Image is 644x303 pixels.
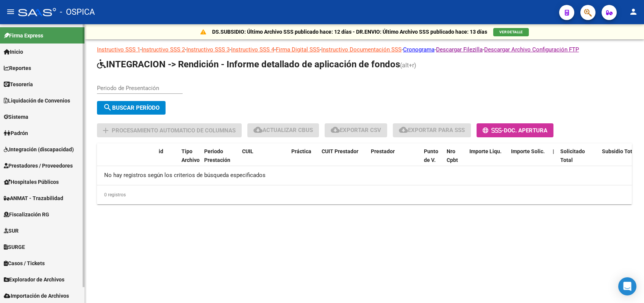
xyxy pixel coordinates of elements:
[181,148,200,163] span: Tipo Archivo
[550,143,557,177] datatable-header-cell: |
[499,30,523,34] span: VER DETALLE
[6,7,15,16] mat-icon: menu
[231,46,274,53] a: Instructivo SSS 4
[212,28,487,36] p: DS.SUBSIDIO: Último Archivo SSS publicado hace: 12 días - DR.ENVIO: Último Archivo SSS publicado ...
[483,127,504,134] span: -
[4,96,70,105] span: Liquidación de Convenios
[103,103,112,112] mat-icon: search
[97,123,242,137] button: Procesamiento automatico de columnas
[511,148,545,154] span: Importe Solic.
[393,123,471,137] button: Exportar para SSS
[253,127,313,134] span: Actualizar CBUs
[4,292,69,300] span: Importación de Archivos
[371,148,395,154] span: Prestador
[403,46,435,53] a: Cronograma
[469,148,502,154] span: Importe Liqu.
[4,129,28,137] span: Padrón
[186,46,230,53] a: Instructivo SSS 3
[276,46,320,53] a: Firma Digital SSS
[504,127,547,134] span: Doc. Apertura
[103,104,159,111] span: Buscar Período
[291,148,311,154] span: Práctica
[4,243,25,251] span: SURGE
[399,125,408,134] mat-icon: cloud_download
[4,275,64,284] span: Explorador de Archivos
[618,277,636,295] div: Open Intercom Messenger
[557,143,599,177] datatable-header-cell: Solicitado Total
[447,148,458,163] span: Nro Cpbt
[156,143,178,177] datatable-header-cell: id
[602,148,637,154] span: Subsidio Total
[553,148,554,154] span: |
[97,45,632,54] p: - - - - - - - -
[60,4,95,20] span: - OSPICA
[4,31,43,40] span: Firma Express
[239,143,288,177] datatable-header-cell: CUIL
[4,259,45,267] span: Casos / Tickets
[97,185,632,204] div: 0 registros
[444,143,466,177] datatable-header-cell: Nro Cpbt
[4,64,31,72] span: Reportes
[253,125,263,134] mat-icon: cloud_download
[159,148,163,154] span: id
[288,143,319,177] datatable-header-cell: Práctica
[466,143,508,177] datatable-header-cell: Importe Liqu.
[321,46,402,53] a: Instructivo Documentación SSS
[97,46,140,53] a: Instructivo SSS 1
[436,46,483,53] a: Descargar Filezilla
[97,59,400,70] span: INTEGRACION -> Rendición - Informe detallado de aplicación de fondos
[399,127,465,134] span: Exportar para SSS
[599,143,641,177] datatable-header-cell: Subsidio Total
[322,148,358,154] span: CUIT Prestador
[201,143,239,177] datatable-header-cell: Periodo Prestación
[101,126,110,135] mat-icon: add
[178,143,201,177] datatable-header-cell: Tipo Archivo
[4,162,73,170] span: Prestadores / Proveedores
[4,194,63,202] span: ANMAT - Trazabilidad
[368,143,421,177] datatable-header-cell: Prestador
[4,210,49,219] span: Fiscalización RG
[560,148,585,163] span: Solicitado Total
[484,46,579,53] a: Descargar Archivo Configuración FTP
[331,125,340,134] mat-icon: cloud_download
[400,62,416,69] span: (alt+r)
[97,166,632,185] div: No hay registros según los criterios de búsqueda especificados
[508,143,550,177] datatable-header-cell: Importe Solic.
[325,123,387,137] button: Exportar CSV
[319,143,368,177] datatable-header-cell: CUIT Prestador
[421,143,444,177] datatable-header-cell: Punto de V.
[4,113,28,121] span: Sistema
[4,80,33,89] span: Tesorería
[112,127,236,134] span: Procesamiento automatico de columnas
[4,145,74,154] span: Integración (discapacidad)
[97,101,166,115] button: Buscar Período
[331,127,381,134] span: Exportar CSV
[247,123,319,137] button: Actualizar CBUs
[424,148,438,163] span: Punto de V.
[477,123,553,137] button: -Doc. Apertura
[4,178,59,186] span: Hospitales Públicos
[142,46,185,53] a: Instructivo SSS 2
[4,227,19,235] span: SUR
[242,148,253,154] span: CUIL
[629,7,638,16] mat-icon: person
[4,48,23,56] span: Inicio
[493,28,529,36] button: VER DETALLE
[204,148,230,163] span: Periodo Prestación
